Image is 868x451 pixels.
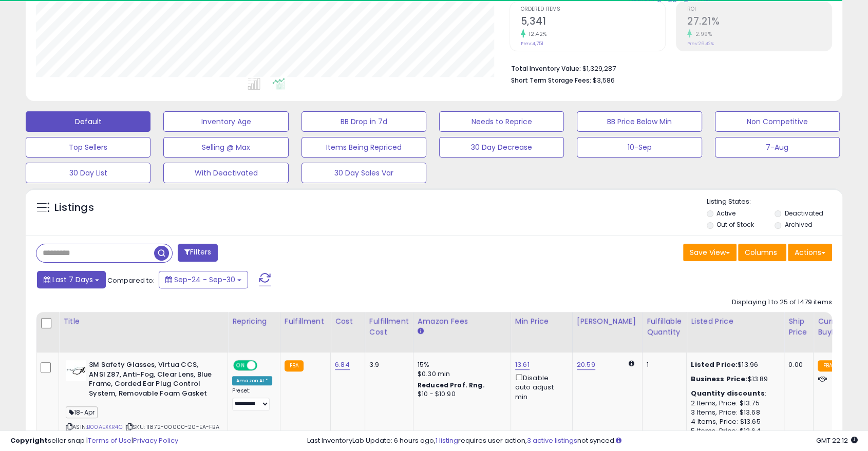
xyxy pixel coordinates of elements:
button: 10-Sep [577,137,702,158]
b: Listed Price: [691,360,738,369]
a: 6.84 [335,360,350,370]
button: BB Drop in 7d [301,111,426,132]
div: Min Price [515,316,568,327]
span: Compared to: [107,276,155,285]
small: FBA [818,360,837,371]
div: Preset: [232,387,272,410]
div: Displaying 1 to 25 of 1479 items [732,298,832,307]
span: Last 7 Days [52,274,93,285]
small: FBA [285,360,304,371]
button: Actions [788,244,832,261]
h5: Listings [54,201,94,215]
a: 3 active listings [527,436,577,445]
span: Columns [745,247,777,258]
button: BB Price Below Min [577,111,702,132]
div: : [691,389,776,398]
div: $13.89 [691,375,776,384]
div: Amazon Fees [418,316,506,327]
p: Listing States: [707,197,842,207]
button: Non Competitive [715,111,840,132]
div: 15% [418,360,503,369]
button: Inventory Age [163,111,288,132]
button: Items Being Repriced [301,137,426,158]
div: $13.96 [691,360,776,369]
div: Amazon AI * [232,376,272,385]
div: Ship Price [788,316,809,338]
button: Columns [738,244,786,261]
div: 3 Items, Price: $13.68 [691,408,776,417]
div: Last InventoryLab Update: 6 hours ago, requires user action, not synced. [307,436,858,446]
div: ASIN: [66,360,220,443]
small: Amazon Fees. [418,327,424,336]
div: Title [63,316,223,327]
div: $0.30 min [418,369,503,379]
button: Default [26,111,150,132]
label: Deactivated [785,209,823,218]
strong: Copyright [10,436,48,445]
button: With Deactivated [163,163,288,183]
span: Sep-24 - Sep-30 [174,274,235,285]
div: 4 Items, Price: $13.65 [691,417,776,426]
span: ON [234,361,247,370]
a: Terms of Use [88,436,131,445]
b: 3M Safety Glasses, Virtua CCS, ANSI Z87, Anti-Fog, Clear Lens, Blue Frame, Corded Ear Plug Contro... [89,360,214,401]
a: 1 listing [436,436,458,445]
button: 30 Day Decrease [439,137,564,158]
div: [PERSON_NAME] [577,316,638,327]
button: Selling @ Max [163,137,288,158]
div: Repricing [232,316,276,327]
span: 2025-10-8 22:12 GMT [816,436,858,445]
div: 1 [647,360,678,369]
a: 20.59 [577,360,595,370]
span: 18-Apr [66,406,98,418]
div: Fulfillment Cost [369,316,409,338]
div: 0.00 [788,360,805,369]
a: Privacy Policy [133,436,178,445]
div: Fulfillment [285,316,326,327]
div: Fulfillable Quantity [647,316,682,338]
b: Business Price: [691,374,747,384]
button: 7-Aug [715,137,840,158]
button: Filters [178,244,218,262]
button: Last 7 Days [37,271,106,288]
label: Archived [785,220,813,229]
div: Cost [335,316,361,327]
label: Active [716,209,735,218]
button: 30 Day Sales Var [301,163,426,183]
button: Sep-24 - Sep-30 [159,271,248,288]
button: 30 Day List [26,163,150,183]
b: Reduced Prof. Rng. [418,381,485,389]
div: Listed Price [691,316,780,327]
button: Needs to Reprice [439,111,564,132]
b: Quantity discounts [691,388,765,398]
label: Out of Stock [716,220,754,229]
button: Top Sellers [26,137,150,158]
div: 3.9 [369,360,405,369]
img: 41k4LK7xgKL._SL40_.jpg [66,360,86,381]
div: $10 - $10.90 [418,390,503,399]
span: OFF [256,361,272,370]
button: Save View [683,244,737,261]
div: 2 Items, Price: $13.75 [691,399,776,408]
div: seller snap | | [10,436,178,446]
div: Disable auto adjust min [515,372,564,402]
a: 13.61 [515,360,530,370]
